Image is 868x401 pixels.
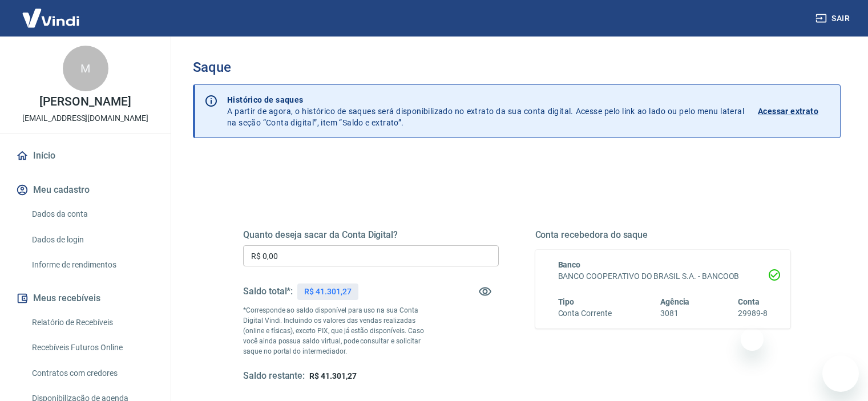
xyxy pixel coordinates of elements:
p: R$ 41.301,27 [304,286,351,298]
a: Contratos com credores [27,362,157,385]
h3: Saque [193,59,841,75]
h5: Quanto deseja sacar da Conta Digital? [243,229,499,241]
p: A partir de agora, o histórico de saques será disponibilizado no extrato da sua conta digital. Ac... [227,94,744,128]
h5: Saldo restante: [243,370,305,382]
a: Acessar extrato [758,94,831,128]
p: Acessar extrato [758,106,818,117]
span: Conta [738,297,760,306]
p: [EMAIL_ADDRESS][DOMAIN_NAME] [22,112,148,124]
h5: Saldo total*: [243,286,293,297]
a: Relatório de Recebíveis [27,311,157,334]
span: Tipo [558,297,575,306]
iframe: Fechar mensagem [741,328,764,351]
span: Banco [558,260,581,269]
a: Dados da conta [27,202,157,226]
h6: Conta Corrente [558,307,612,319]
h6: 29989-8 [738,307,768,319]
h5: Conta recebedora do saque [535,229,791,241]
p: Histórico de saques [227,94,744,106]
a: Recebíveis Futuros Online [27,336,157,359]
a: Início [14,143,157,168]
h6: BANCO COOPERATIVO DO BRASIL S.A. - BANCOOB [558,270,768,282]
button: Sair [813,8,854,29]
img: Vindi [14,1,88,35]
p: [PERSON_NAME] [39,96,131,108]
button: Meus recebíveis [14,286,157,311]
a: Informe de rendimentos [27,253,157,277]
p: *Corresponde ao saldo disponível para uso na sua Conta Digital Vindi. Incluindo os valores das ve... [243,305,435,357]
iframe: Botão para abrir a janela de mensagens [822,355,859,392]
span: Agência [660,297,690,306]
h6: 3081 [660,307,690,319]
button: Meu cadastro [14,177,157,202]
a: Dados de login [27,228,157,252]
div: M [63,46,108,91]
span: R$ 41.301,27 [309,371,356,380]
